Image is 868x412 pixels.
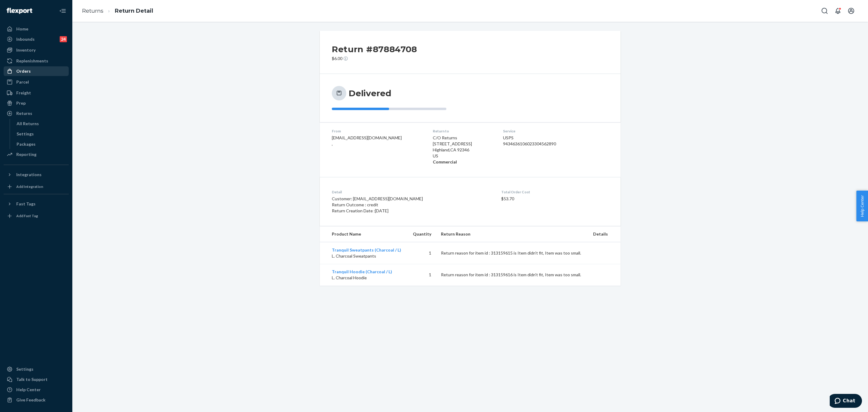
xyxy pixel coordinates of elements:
[16,26,28,32] div: Home
[4,364,69,374] a: Settings
[4,45,69,55] a: Inventory
[17,141,36,147] div: Packages
[16,110,32,116] div: Returns
[57,5,69,17] button: Close Navigation
[433,153,493,159] p: US
[433,159,457,164] strong: Commercial
[14,129,69,139] a: Settings
[433,135,493,141] p: C/O Returns
[4,66,69,76] a: Orders
[77,2,158,20] ol: breadcrumbs
[332,275,403,281] p: L. Charcoal Hoodie
[4,385,69,395] a: Help Center
[16,47,36,53] div: Inventory
[832,5,844,17] button: Open notifications
[332,128,423,134] dt: From
[588,226,621,242] th: Details
[16,90,31,96] div: Freight
[16,387,41,393] div: Help Center
[17,131,34,137] div: Settings
[16,201,36,207] div: Fast Tags
[856,191,868,221] button: Help Center
[16,366,33,372] div: Settings
[14,119,69,128] a: All Returns
[441,250,584,256] p: Return reason for item id : 313159615 is Item didn't fit, Item was too small.
[4,56,69,66] a: Replenishments
[332,43,417,55] h2: Return #87884708
[16,58,48,64] div: Replenishments
[320,226,407,242] th: Product Name
[503,135,514,140] span: USPS
[16,184,43,189] div: Add Integration
[16,100,26,106] div: Prep
[407,242,436,264] td: 1
[16,79,29,85] div: Parcel
[16,376,48,382] div: Talk to Support
[332,135,402,146] span: [EMAIL_ADDRESS][DOMAIN_NAME] ,
[82,8,103,14] a: Returns
[60,36,67,42] div: 24
[4,34,69,44] a: Inbounds24
[4,150,69,159] a: Reporting
[16,68,31,74] div: Orders
[16,213,38,218] div: Add Fast Tag
[441,272,584,278] p: Return reason for item id : 313159616 is Item didn't fit, Item was too small.
[332,202,501,208] p: Return Outcome : credit
[4,77,69,87] a: Parcel
[436,226,589,242] th: Return Reason
[332,253,403,259] p: L. Charcoal Sweatpants
[433,141,493,147] p: [STREET_ADDRESS]
[830,394,862,409] iframe: Opens a widget where you can chat to one of our agents
[4,182,69,192] a: Add Integration
[332,55,417,62] p: $6.00
[433,128,493,134] dt: Return to
[4,109,69,118] a: Returns
[4,199,69,209] button: Fast Tags
[501,189,609,195] dt: Total Order Cost
[407,264,436,286] td: 1
[845,5,857,17] button: Open account menu
[349,88,391,99] h3: Delivered
[819,5,831,17] button: Open Search Box
[4,375,69,384] button: Talk to Support
[16,397,46,403] div: Give Feedback
[433,147,493,153] p: Highland , CA 92346
[4,24,69,34] a: Home
[4,211,69,221] a: Add Fast Tag
[4,170,69,179] button: Integrations
[332,208,501,214] p: Return Creation Date : [DATE]
[332,196,501,202] p: Customer: [EMAIL_ADDRESS][DOMAIN_NAME]
[503,141,577,147] div: 9434636106023304562890
[14,139,69,149] a: Packages
[17,121,39,127] div: All Returns
[4,98,69,108] a: Prep
[115,8,153,14] a: Return Detail
[16,36,35,42] div: Inbounds
[332,189,501,195] dt: Detail
[332,269,392,274] a: Tranquil Hoodie (Charcoal / L)
[4,395,69,405] button: Give Feedback
[7,8,32,14] img: Flexport logo
[332,247,401,252] a: Tranquil Sweatpants (Charcoal / L)
[16,172,42,178] div: Integrations
[503,128,577,134] dt: Service
[407,226,436,242] th: Quantity
[501,189,609,214] div: $53.70
[16,151,36,157] div: Reporting
[4,88,69,98] a: Freight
